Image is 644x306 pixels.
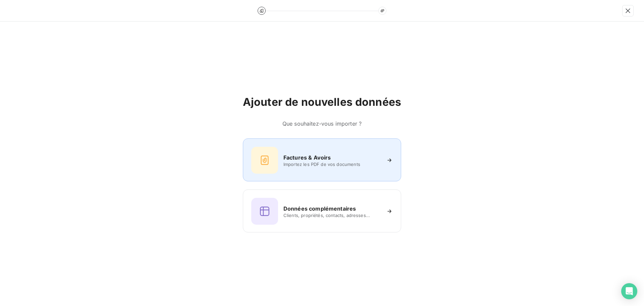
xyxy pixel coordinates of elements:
[243,95,401,109] h2: Ajouter de nouvelles données
[283,205,356,213] h6: Données complémentaires
[283,213,381,218] span: Clients, propriétés, contacts, adresses...
[283,154,331,162] h6: Factures & Avoirs
[283,162,381,167] span: Importez les PDF de vos documents
[243,120,401,128] h6: Que souhaitez-vous importer ?
[621,283,637,299] div: Open Intercom Messenger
